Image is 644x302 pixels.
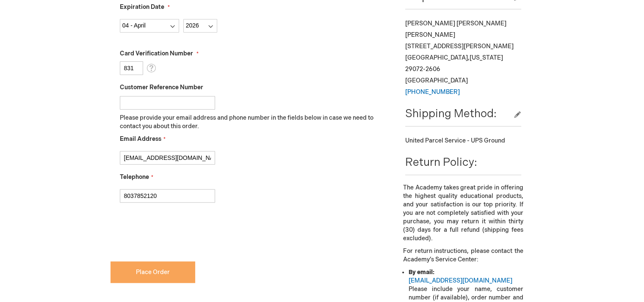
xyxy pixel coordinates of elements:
[470,54,503,61] span: [US_STATE]
[405,88,460,96] a: [PHONE_NUMBER]
[111,216,239,249] iframe: reCAPTCHA
[409,277,512,284] a: [EMAIL_ADDRESS][DOMAIN_NAME]
[405,137,505,144] span: United Parcel Service - UPS Ground
[405,156,477,169] span: Return Policy:
[120,84,203,91] span: Customer Reference Number
[136,269,170,276] span: Place Order
[120,3,164,11] span: Expiration Date
[403,247,523,264] p: For return instructions, please contact the Academy’s Service Center:
[120,173,149,181] span: Telephone
[120,135,161,143] span: Email Address
[120,50,193,57] span: Card Verification Number
[405,18,521,98] div: [PERSON_NAME] [PERSON_NAME] [PERSON_NAME] [STREET_ADDRESS][PERSON_NAME] [GEOGRAPHIC_DATA] , 29072...
[111,261,195,283] button: Place Order
[403,184,523,243] p: The Academy takes great pride in offering the highest quality educational products, and your sati...
[120,61,143,75] input: Card Verification Number
[120,114,380,131] p: Please provide your email address and phone number in the fields below in case we need to contact...
[405,107,497,121] span: Shipping Method:
[409,269,434,276] strong: By email:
